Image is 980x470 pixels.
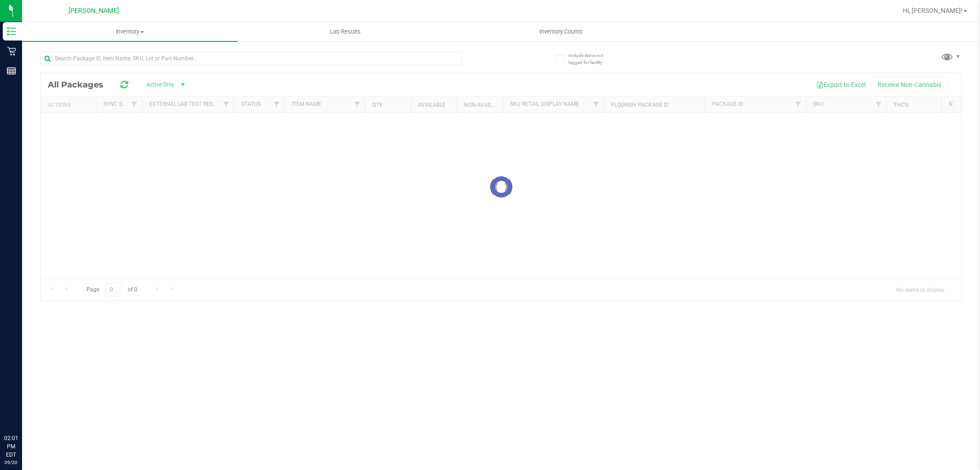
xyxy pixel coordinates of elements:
iframe: Resource center [9,396,37,424]
p: 02:01 PM EDT [4,434,18,459]
inline-svg: Reports [7,66,16,75]
span: [PERSON_NAME] [68,7,119,15]
inline-svg: Inventory [7,27,16,36]
a: Lab Results [238,22,453,41]
a: Inventory [22,22,238,41]
a: Inventory Counts [453,22,668,41]
input: Search Package ID, Item Name, SKU, Lot or Part Number... [40,52,462,65]
span: Hi, [PERSON_NAME]! [903,7,963,14]
span: Lab Results [317,28,373,36]
inline-svg: Retail [7,46,16,56]
span: Inventory Counts [527,28,595,36]
span: Include items not tagged for facility [568,52,614,66]
span: Inventory [22,28,238,36]
p: 09/20 [4,459,18,466]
